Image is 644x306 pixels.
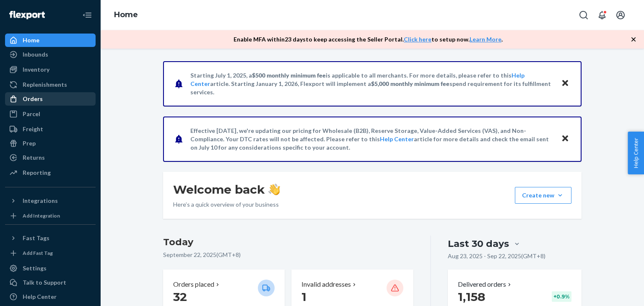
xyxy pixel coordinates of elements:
p: Here’s a quick overview of your business [173,200,280,209]
a: Prep [5,137,96,150]
a: Home [5,34,96,47]
p: Effective [DATE], we're updating our pricing for Wholesale (B2B), Reserve Storage, Value-Added Se... [190,127,553,152]
h1: Welcome back [173,182,280,197]
a: Inventory [5,63,96,76]
a: Replenishments [5,78,96,91]
h3: Today [163,236,413,249]
span: $5,000 monthly minimum fee [371,80,449,87]
a: Settings [5,262,96,275]
div: Integrations [23,197,58,205]
button: Close [560,133,571,145]
p: Aug 23, 2025 - Sep 22, 2025 ( GMT+8 ) [448,252,545,260]
div: Fast Tags [23,234,49,242]
button: Open notifications [594,7,610,23]
a: Reporting [5,166,96,179]
div: Reporting [23,169,51,177]
div: Settings [23,264,47,272]
div: Prep [23,139,36,148]
div: Returns [23,153,45,162]
div: Add Fast Tag [23,249,53,257]
button: Close Navigation [79,7,96,23]
a: Parcel [5,107,96,121]
p: September 22, 2025 ( GMT+8 ) [163,251,413,259]
button: Close [560,78,571,90]
a: Help Center [5,290,96,303]
a: Click here [404,36,431,43]
a: Add Integration [5,211,96,221]
a: Talk to Support [5,276,96,289]
div: Orders [23,95,43,103]
div: Parcel [23,110,40,118]
p: Enable MFA within 23 days to keep accessing the Seller Portal. to setup now. . [234,35,503,44]
div: Home [23,36,39,44]
p: Invalid addresses [301,280,351,289]
button: Delivered orders [458,280,513,289]
button: Fast Tags [5,231,96,245]
div: + 0.9 % [552,291,571,302]
div: Talk to Support [23,278,66,287]
div: Add Integration [23,212,60,219]
a: Learn More [470,36,501,43]
a: Returns [5,151,96,164]
div: Freight [23,125,43,133]
button: Open account menu [612,7,629,23]
p: Starting July 1, 2025, a is applicable to all merchants. For more details, please refer to this a... [190,71,553,96]
img: hand-wave emoji [268,184,280,195]
div: Replenishments [23,80,67,89]
a: Orders [5,92,96,106]
a: Freight [5,122,96,136]
ol: breadcrumbs [107,3,145,27]
span: 1 [301,290,306,304]
div: Last 30 days [448,237,509,250]
p: Orders placed [173,280,214,289]
span: 32 [173,290,187,304]
button: Integrations [5,194,96,207]
div: Help Center [23,293,57,301]
button: Help Center [628,132,644,174]
a: Add Fast Tag [5,248,96,258]
span: 1,158 [458,290,485,304]
div: Inventory [23,65,49,74]
button: Create new [515,187,571,204]
div: Inbounds [23,50,48,59]
a: Home [114,10,138,19]
a: Inbounds [5,48,96,61]
a: Help Center [380,135,414,143]
span: $500 monthly minimum fee [252,72,326,79]
img: Flexport logo [9,11,45,19]
button: Open Search Box [575,7,592,23]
